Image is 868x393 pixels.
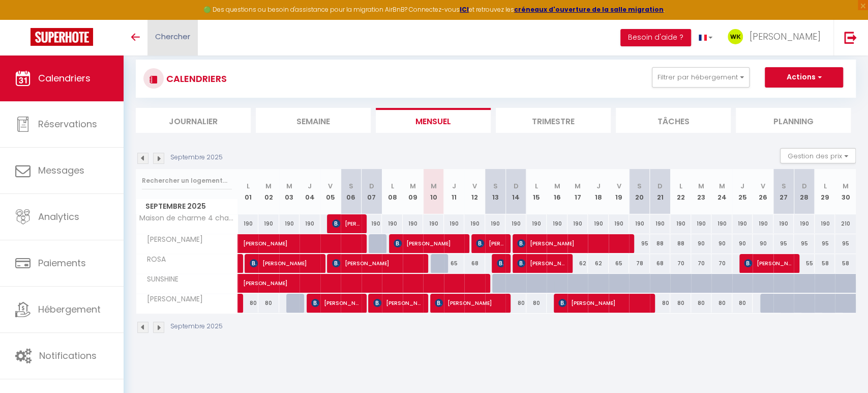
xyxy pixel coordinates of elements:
th: 13 [485,169,506,214]
div: 210 [835,214,856,233]
span: [PERSON_NAME] [311,293,360,313]
th: 22 [670,169,691,214]
abbr: M [575,181,581,191]
div: 190 [753,214,773,233]
abbr: S [782,181,786,191]
abbr: L [535,181,538,191]
span: Notifications [39,349,97,362]
th: 09 [403,169,424,214]
button: Actions [765,67,843,88]
div: 190 [485,214,506,233]
th: 14 [505,169,526,214]
div: 65 [609,254,630,273]
th: 28 [794,169,815,214]
span: [PERSON_NAME] [517,234,628,253]
div: 55 [794,254,815,273]
abbr: M [719,181,725,191]
span: SUNSHINE [138,274,181,285]
div: 90 [753,234,773,253]
button: Ouvrir le widget de chat LiveChat [8,4,39,35]
div: 190 [258,214,279,233]
th: 25 [732,169,753,214]
div: 80 [650,294,671,313]
div: 190 [505,214,526,233]
img: Super Booking [31,28,93,46]
div: 190 [609,214,630,233]
abbr: M [265,181,272,191]
div: 65 [444,254,465,273]
div: 190 [711,214,732,233]
span: [PERSON_NAME] [250,254,319,273]
button: Besoin d'aide ? [620,29,691,46]
span: Hébergement [38,303,101,316]
div: 190 [588,214,609,233]
a: créneaux d'ouverture de la salle migration [514,5,664,14]
th: 19 [609,169,630,214]
div: 80 [505,294,526,313]
span: Calendriers [38,72,91,85]
span: [PERSON_NAME] [744,254,793,273]
div: 90 [732,234,753,253]
span: [PERSON_NAME] [476,234,504,253]
span: Maison de charme 4 chambres – vue Rance & jardin [138,214,240,222]
abbr: D [657,181,663,191]
th: 30 [835,169,856,214]
abbr: L [823,181,826,191]
th: 20 [629,169,650,214]
li: Semaine [256,108,371,133]
abbr: M [843,181,849,191]
abbr: D [513,181,518,191]
abbr: L [247,181,250,191]
div: 68 [650,254,671,273]
span: Paiements [38,257,86,269]
div: 80 [258,294,279,313]
abbr: M [286,181,292,191]
strong: ICI [460,5,469,14]
th: 05 [320,169,341,214]
span: [PERSON_NAME] [332,254,423,273]
div: 88 [650,234,671,253]
th: 17 [567,169,588,214]
span: [PERSON_NAME] [558,293,649,313]
div: 95 [629,234,650,253]
th: 04 [300,169,320,214]
h3: CALENDRIERS [164,67,227,90]
abbr: L [679,181,682,191]
button: Gestion des prix [780,148,856,163]
div: 58 [815,254,835,273]
span: [PERSON_NAME] [138,294,205,305]
div: 80 [670,294,691,313]
th: 21 [650,169,671,214]
span: [PERSON_NAME] [497,254,504,273]
li: Planning [736,108,851,133]
li: Tâches [616,108,731,133]
th: 08 [382,169,403,214]
abbr: S [493,181,497,191]
th: 26 [753,169,773,214]
div: 95 [794,234,815,253]
span: Messages [38,164,84,177]
abbr: V [328,181,333,191]
span: Septembre 2025 [136,199,237,214]
span: Chercher [155,31,190,42]
th: 16 [547,169,567,214]
th: 23 [691,169,712,214]
div: 190 [773,214,794,233]
abbr: J [596,181,601,191]
a: [PERSON_NAME] [238,234,259,254]
span: Réservations [38,118,97,130]
abbr: S [349,181,353,191]
span: [PERSON_NAME] [138,234,205,245]
div: 190 [691,214,712,233]
abbr: J [308,181,312,191]
abbr: V [617,181,621,191]
th: 02 [258,169,279,214]
div: 80 [732,294,753,313]
div: 78 [629,254,650,273]
a: ... [PERSON_NAME] [720,20,833,55]
abbr: V [761,181,765,191]
li: Mensuel [376,108,491,133]
div: 90 [711,234,732,253]
th: 01 [238,169,259,214]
